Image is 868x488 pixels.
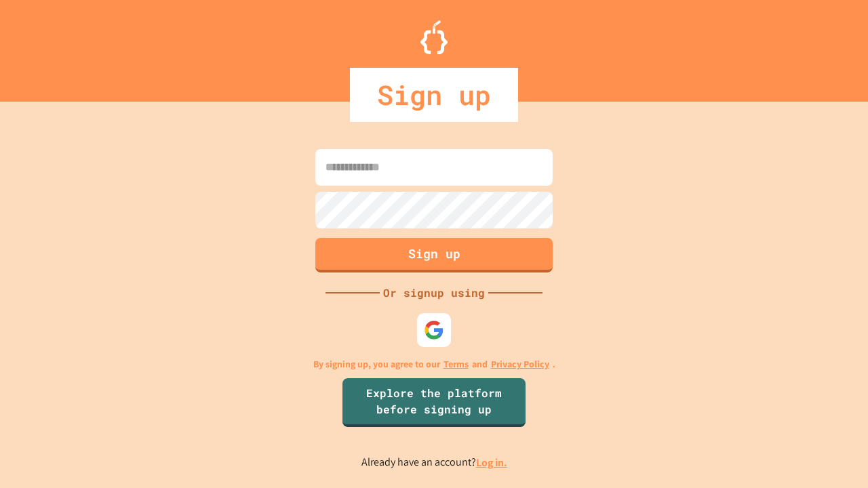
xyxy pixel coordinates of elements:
[361,454,507,471] p: Already have an account?
[315,238,553,272] button: Sign up
[443,357,469,371] a: Terms
[420,20,448,54] img: Logo.svg
[342,378,526,427] a: Explore the platform before signing up
[350,68,518,122] div: Sign up
[476,455,507,470] a: Log in.
[491,357,549,371] a: Privacy Policy
[313,357,555,371] p: By signing up, you agree to our and .
[380,285,488,301] div: Or signup using
[424,320,444,340] img: google-icon.svg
